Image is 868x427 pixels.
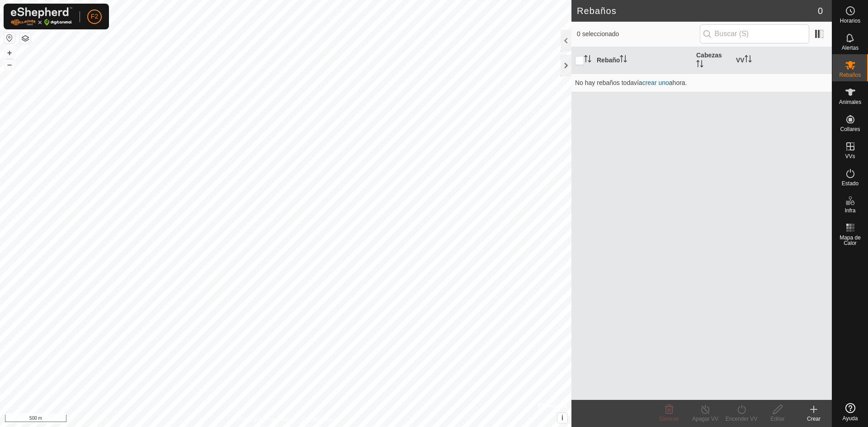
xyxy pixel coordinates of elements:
[239,415,291,423] a: Política de Privacidad
[302,415,332,423] a: Contáctenos
[759,415,796,423] div: Editar
[832,399,868,425] a: Ayuda
[842,45,859,51] span: Alertas
[4,33,15,43] button: Restablecer Mapa
[839,99,861,105] span: Animales
[91,12,98,21] span: F2
[557,413,567,423] button: i
[642,79,669,86] a: crear uno
[659,416,679,422] span: Eliminar
[693,47,732,74] th: Cabezas
[584,56,591,64] p-sorticon: Activar para ordenar
[845,154,855,159] span: VVs
[843,416,858,421] span: Ayuda
[840,127,860,132] span: Collares
[577,5,818,16] h2: Rebaños
[796,415,832,423] div: Crear
[561,414,563,422] span: i
[840,18,860,23] span: Horarios
[696,61,703,69] p-sorticon: Activar para ordenar
[687,415,723,423] div: Apagar VV
[835,235,866,246] span: Mapa de Calor
[571,74,832,92] td: No hay rebaños todavía ahora.
[593,47,693,74] th: Rebaño
[844,208,855,213] span: Infra
[4,59,15,70] button: –
[700,24,809,43] input: Buscar (S)
[4,47,15,58] button: +
[839,72,861,78] span: Rebaños
[20,33,31,44] button: Capas del Mapa
[842,181,859,186] span: Estado
[745,56,752,64] p-sorticon: Activar para ordenar
[11,7,72,26] img: Logo Gallagher
[818,4,823,18] span: 0
[723,415,759,423] div: Encender VV
[732,47,832,74] th: VV
[620,56,627,64] p-sorticon: Activar para ordenar
[577,29,700,39] span: 0 seleccionado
